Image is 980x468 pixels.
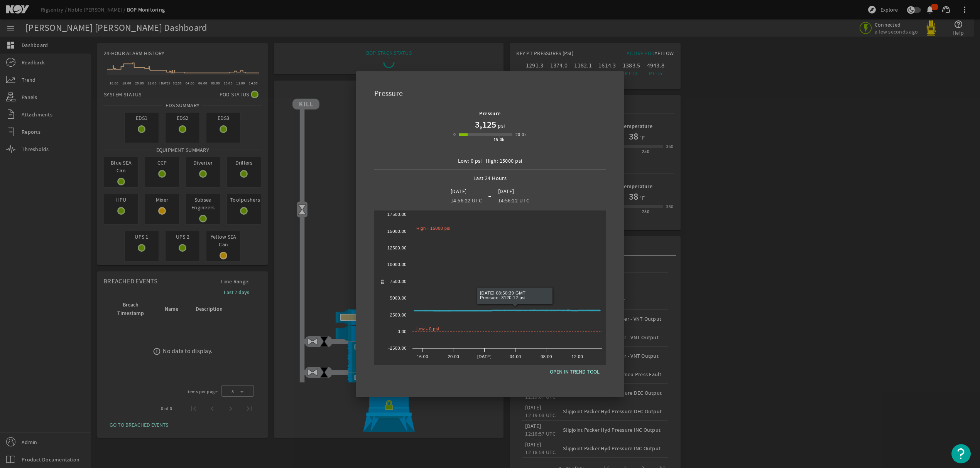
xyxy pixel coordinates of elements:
text: 17500.00 [387,212,407,217]
text: 2500.00 [390,313,407,317]
text: 20:00 [448,354,459,359]
legacy-datetime-component: 14:56:22 UTC [498,197,529,204]
text: 04:00 [510,354,521,359]
text: psi [380,278,384,284]
text: [DATE] [477,354,492,359]
span: OPEN IN TREND TOOL [550,367,600,376]
div: - [485,191,495,200]
button: OPEN IN TREND TOOL [544,365,606,379]
text: High - 15000 psi [416,226,450,231]
div: High: 15000 psi [486,156,522,165]
text: 0.00 [397,329,407,334]
text: 12:00 [571,354,583,359]
h1: 3,125 [475,118,496,131]
legacy-datetime-component: 14:56:22 UTC [451,197,482,204]
text: 12500.00 [387,246,407,250]
text: 16:00 [417,354,428,359]
div: Low: 0 psi [458,156,482,165]
text: 08:00 [541,354,552,359]
div: Pressure [365,81,615,103]
text: Low - 0 psi [416,327,439,331]
text: -2500.00 [388,346,407,350]
div: 20.0k [515,131,527,138]
text: 15000.00 [387,229,407,234]
text: 7500.00 [390,279,407,284]
text: 5000.00 [390,296,407,300]
legacy-datetime-component: [DATE] [498,188,514,195]
b: Pressure [479,110,501,117]
legacy-datetime-component: [DATE] [451,188,467,195]
div: 0 [453,131,456,138]
div: 15.0k [493,136,505,143]
span: Last 24 Hours [470,170,511,183]
span: psi [496,121,505,130]
button: Open Resource Center [951,444,971,463]
text: 10000.00 [387,262,407,267]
